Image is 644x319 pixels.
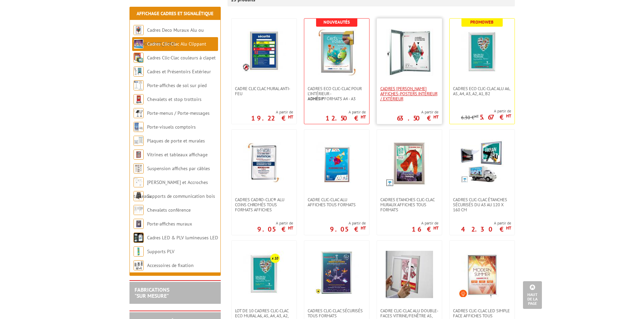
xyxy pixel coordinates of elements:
span: Cadres Eco Clic-Clac alu A6, A5, A4, A3, A2, A1, B2 [453,86,511,96]
a: Chevalets et stop trottoirs [147,96,201,102]
a: Cadres Eco Clic-Clac pour l'intérieur -Adhésifformats A4 - A3 [304,86,369,101]
a: Porte-visuels comptoirs [147,124,196,130]
img: Porte-visuels comptoirs [134,122,144,132]
span: Cadres Eco Clic-Clac pour l'intérieur - formats A4 - A3 [308,86,366,101]
a: Cadres LED & PLV lumineuses LED [147,235,218,241]
a: Porte-affiches de sol sur pied [147,82,207,88]
img: Cadres et Présentoirs Extérieur [134,67,144,77]
img: Lot de 10 cadres Clic-Clac Eco mural A6, A5, A4, A3, A2, B2. [240,251,288,298]
a: Cadre CLIC CLAC Mural ANTI-FEU [232,86,296,96]
img: Chevalets et stop trottoirs [134,94,144,104]
span: A partir de [461,108,511,114]
img: Porte-affiches de sol sur pied [134,80,144,90]
p: 5.67 € [480,115,511,119]
span: A partir de [397,109,438,115]
sup: HT [433,114,438,120]
span: A partir de [251,109,293,115]
p: 63.50 € [397,116,438,120]
a: Cadres [PERSON_NAME] affiches-posters intérieur / extérieur [377,86,442,101]
sup: HT [506,225,511,231]
img: Plaques de porte et murales [134,136,144,146]
span: Cadres Clic-Clac Sécurisés Tous formats [308,308,366,318]
b: Promoweb [470,19,494,25]
img: Cadres Clic-Clac Étanches Sécurisés du A3 au 120 x 160 cm [460,140,504,184]
a: Affichage Cadres et Signalétique [137,10,213,17]
sup: HT [433,225,438,231]
img: Chevalets conférence [134,205,144,215]
img: Suspension affiches par câbles [134,163,144,174]
img: Porte-menus / Porte-messages [134,108,144,118]
img: Cadre clic-clac alu double-faces Vitrine/fenêtre A5, A4, A3, A2, A1, A0 ou 60x80cm [386,251,433,298]
a: Suspension affiches par câbles [147,165,210,171]
p: 6.30 € [461,115,479,120]
a: Cadres Eco Clic-Clac alu A6, A5, A4, A3, A2, A1, B2 [450,86,515,96]
sup: HT [288,114,293,120]
img: Cadres vitrines affiches-posters intérieur / extérieur [386,29,433,76]
span: A partir de [330,220,366,226]
img: Cimaises et Accroches tableaux [134,177,144,187]
span: Cadres Cadro-Clic® Alu coins chromés tous formats affiches [235,197,293,212]
a: Cadres et Présentoirs Extérieur [147,69,211,75]
a: Cadres Cadro-Clic® Alu coins chromés tous formats affiches [232,197,296,212]
span: A partir de [412,220,438,226]
img: Cadres LED & PLV lumineuses LED [134,233,144,243]
span: Cadres Clic-Clac Étanches Sécurisés du A3 au 120 x 160 cm [453,197,511,212]
sup: HT [288,225,293,231]
a: Cadres Clic-Clac couleurs à clapet [147,55,216,61]
a: Cadres Etanches Clic-Clac muraux affiches tous formats [377,197,442,212]
a: Cadres Clic-Clac Étanches Sécurisés du A3 au 120 x 160 cm [450,197,515,212]
strong: Adhésif [308,96,324,102]
p: 42.30 € [461,227,511,231]
a: Cadres Clic-Clac Sécurisés Tous formats [304,308,369,318]
img: Cadres Clic-Clac couleurs à clapet [134,53,144,63]
img: Supports PLV [134,246,144,257]
a: Cadres Clic-Clac Alu Clippant [147,41,206,47]
span: Cadres Etanches Clic-Clac muraux affiches tous formats [380,197,438,212]
a: Cadres Deco Muraux Alu ou [GEOGRAPHIC_DATA] [134,27,204,47]
a: Supports PLV [147,248,174,255]
p: 9.05 € [330,227,366,231]
img: Cadres Cadro-Clic® Alu coins chromés tous formats affiches [240,140,288,187]
img: Porte-affiches muraux [134,219,144,229]
a: Plaques de porte et murales [147,138,205,144]
img: Cadres Clic-Clac LED simple face affiches tous formats [458,251,506,298]
img: Vitrines et tableaux affichage [134,150,144,160]
span: Cadre CLIC CLAC Mural ANTI-FEU [235,86,293,96]
b: Nouveautés [324,19,350,25]
p: 12.50 € [326,116,366,120]
sup: HT [474,114,479,118]
img: Cadres Eco Clic-Clac pour l'intérieur - <strong>Adhésif</strong> formats A4 - A3 [313,29,360,76]
span: A partir de [461,220,511,226]
a: Accessoires de fixation [147,262,194,268]
a: Porte-menus / Porte-messages [147,110,210,116]
a: Vitrines et tableaux affichage [147,152,208,158]
img: Cadre Clic-Clac Alu affiches tous formats [313,140,360,187]
sup: HT [361,114,366,120]
img: Cadre CLIC CLAC Mural ANTI-FEU [242,29,286,73]
p: 16 € [412,227,438,231]
span: A partir de [257,220,293,226]
p: 19.22 € [251,116,293,120]
span: Cadres [PERSON_NAME] affiches-posters intérieur / extérieur [380,86,438,101]
span: A partir de [326,109,366,115]
img: Cadres Eco Clic-Clac alu A6, A5, A4, A3, A2, A1, B2 [458,29,506,76]
a: FABRICATIONS"Sur Mesure" [135,286,169,299]
img: Cadres Etanches Clic-Clac muraux affiches tous formats [386,140,433,187]
sup: HT [361,225,366,231]
img: Cadres Deco Muraux Alu ou Bois [134,25,144,35]
a: Haut de la page [523,281,542,309]
a: Porte-affiches muraux [147,221,192,227]
a: Cadre Clic-Clac Alu affiches tous formats [304,197,369,207]
a: [PERSON_NAME] et Accroches tableaux [134,179,208,199]
a: Chevalets conférence [147,207,191,213]
p: 9.05 € [257,227,293,231]
span: Cadre Clic-Clac Alu affiches tous formats [308,197,366,207]
sup: HT [506,113,511,119]
a: Supports de communication bois [147,193,215,199]
img: Cadres Clic-Clac Sécurisés Tous formats [315,251,359,295]
img: Accessoires de fixation [134,260,144,270]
